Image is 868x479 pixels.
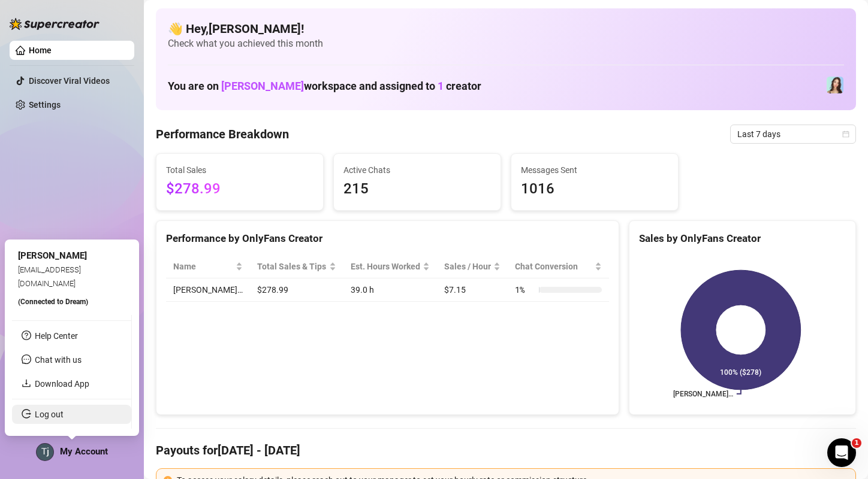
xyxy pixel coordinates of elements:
a: Settings [29,100,61,110]
a: Discover Viral Videos [29,76,110,86]
span: Chat with us [35,355,82,365]
span: My Account [60,446,108,457]
span: Messages Sent [521,163,668,177]
div: Performance by OnlyFans Creator [166,231,609,247]
td: $7.15 [437,278,508,302]
text: [PERSON_NAME]… [673,390,733,398]
img: ACg8ocIB2-_DDlQ1tsDnjf7P2NCSh4di4ioAJ8P-QhmsLtndf0RA-Q=s96-c [37,444,53,460]
iframe: Intercom live chat [827,438,856,467]
td: [PERSON_NAME]… [166,278,250,302]
h4: Performance Breakdown [156,126,289,143]
th: Total Sales & Tips [250,255,343,278]
span: calendar [842,131,849,138]
span: [PERSON_NAME] [18,250,87,261]
span: [EMAIL_ADDRESS][DOMAIN_NAME] [18,265,81,287]
th: Chat Conversion [508,255,609,278]
a: Log out [35,410,64,419]
div: Est. Hours Worked [351,260,420,273]
a: Download App [35,379,89,389]
span: 215 [343,178,491,201]
td: 39.0 h [343,278,437,302]
a: Help Center [35,331,78,341]
span: Sales / Hour [444,260,491,273]
span: message [22,354,31,364]
span: (Connected to Dream ) [18,298,88,306]
img: logo-BBDzfeDw.svg [10,18,100,30]
img: Amelia [827,77,843,93]
span: Check what you achieved this month [168,37,844,50]
span: 1016 [521,178,668,201]
a: Home [29,46,52,55]
span: 1 [438,80,444,92]
span: 1 % [515,283,534,296]
div: Sales by OnlyFans Creator [639,231,846,247]
h1: You are on workspace and assigned to creator [168,80,481,93]
span: 1 [852,438,861,448]
h4: Payouts for [DATE] - [DATE] [156,442,856,459]
th: Name [166,255,250,278]
th: Sales / Hour [437,255,508,278]
span: Active Chats [343,163,491,177]
span: [PERSON_NAME] [221,80,304,92]
span: Total Sales [166,163,314,177]
span: Name [173,260,233,273]
span: Last 7 days [737,125,849,143]
li: Log out [12,405,131,424]
span: $278.99 [166,178,314,201]
span: Chat Conversion [515,260,592,273]
td: $278.99 [250,278,343,302]
span: Total Sales & Tips [257,260,326,273]
h4: 👋 Hey, [PERSON_NAME] ! [168,20,844,37]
